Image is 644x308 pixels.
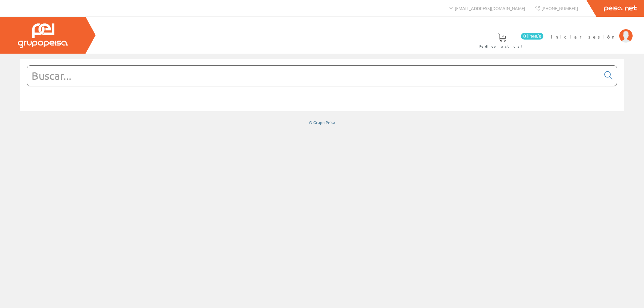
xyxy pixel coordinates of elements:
[27,66,600,86] input: Buscar...
[455,5,525,11] span: [EMAIL_ADDRESS][DOMAIN_NAME]
[479,43,525,50] span: Pedido actual
[521,33,543,40] span: 0 línea/s
[551,28,633,34] a: Iniciar sesión
[551,33,616,40] span: Iniciar sesión
[541,5,578,11] span: [PHONE_NUMBER]
[18,23,68,48] img: Grupo Peisa
[20,120,624,125] div: © Grupo Peisa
